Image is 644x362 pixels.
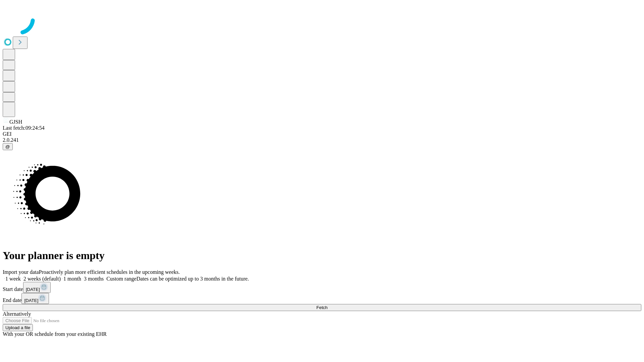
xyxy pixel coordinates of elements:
[3,137,641,143] div: 2.0.241
[316,305,327,310] span: Fetch
[3,125,45,131] span: Last fetch: 09:24:54
[21,293,49,304] button: [DATE]
[23,282,51,293] button: [DATE]
[9,119,22,125] span: GJSH
[3,282,641,293] div: Start date
[3,269,39,275] span: Import your data
[3,331,107,337] span: With your OR schedule from your existing EHR
[39,269,180,275] span: Proactively plan more efficient schedules in the upcoming weeks.
[84,276,104,282] span: 3 months
[63,276,81,282] span: 1 month
[3,249,641,262] h1: Your planner is empty
[23,276,61,282] span: 2 weeks (default)
[106,276,136,282] span: Custom range
[24,298,38,303] span: [DATE]
[137,276,249,282] span: Dates can be optimized up to 3 months in the future.
[3,311,31,317] span: Alternatively
[5,276,21,282] span: 1 week
[5,144,10,149] span: @
[3,293,641,304] div: End date
[26,287,40,292] span: [DATE]
[3,143,13,150] button: @
[3,324,33,331] button: Upload a file
[3,131,641,137] div: GEI
[3,304,641,311] button: Fetch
